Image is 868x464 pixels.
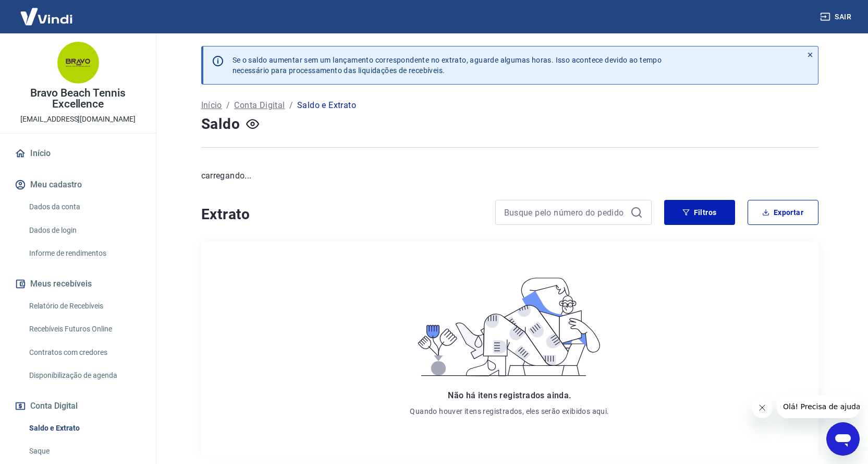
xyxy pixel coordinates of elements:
button: Meus recebíveis [13,272,143,295]
button: Exportar [748,200,818,225]
span: Não há itens registrados ainda. [448,390,571,400]
a: Dados da conta [25,196,143,218]
span: Olá! Precisa de ajuda? [6,7,88,16]
a: Saque [25,441,143,462]
a: Informe de rendimentos [25,243,143,264]
a: Saldo e Extrato [25,418,143,439]
a: Conta Digital [234,99,285,112]
h4: Extrato [201,204,483,225]
iframe: Fechar mensagem [752,397,773,418]
a: Relatório de Recebíveis [25,295,143,317]
p: Saldo e Extrato [297,99,356,112]
p: / [289,99,293,112]
a: Início [13,142,143,165]
a: Início [201,99,222,112]
button: Meu cadastro [13,173,143,196]
a: Recebíveis Futuros Online [25,318,143,340]
a: Dados de login [25,220,143,241]
a: Contratos com credores [25,342,143,363]
button: Sair [818,7,855,27]
img: 9b712bdf-b3bb-44e1-aa76-4bd371055ede.jpeg [57,42,99,84]
img: Vindi [13,1,80,32]
h4: Saldo [201,114,240,135]
p: carregando... [201,170,818,182]
input: Busque pelo número do pedido [504,205,626,220]
p: Quando houver itens registrados, eles serão exibidos aqui. [410,406,609,417]
p: Se o saldo aumentar sem um lançamento correspondente no extrato, aguarde algumas horas. Isso acon... [233,55,662,76]
p: [EMAIL_ADDRESS][DOMAIN_NAME] [20,114,136,125]
iframe: Botão para abrir a janela de mensagens [826,422,860,456]
button: Conta Digital [13,395,143,418]
iframe: Mensagem da empresa [777,395,860,418]
p: Bravo Beach Tennis Excellence [8,88,148,110]
button: Filtros [664,200,735,225]
a: Disponibilização de agenda [25,365,143,386]
p: / [226,99,230,112]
